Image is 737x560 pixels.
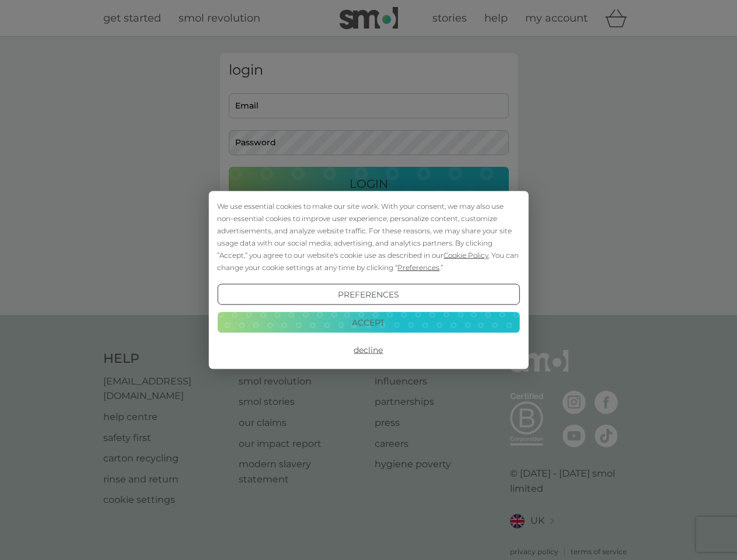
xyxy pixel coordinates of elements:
[208,191,528,369] div: Cookie Consent Prompt
[217,311,519,332] button: Accept
[217,200,519,274] div: We use essential cookies to make our site work. With your consent, we may also use non-essential ...
[397,263,439,272] span: Preferences
[217,339,519,360] button: Decline
[443,251,488,260] span: Cookie Policy
[217,284,519,305] button: Preferences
